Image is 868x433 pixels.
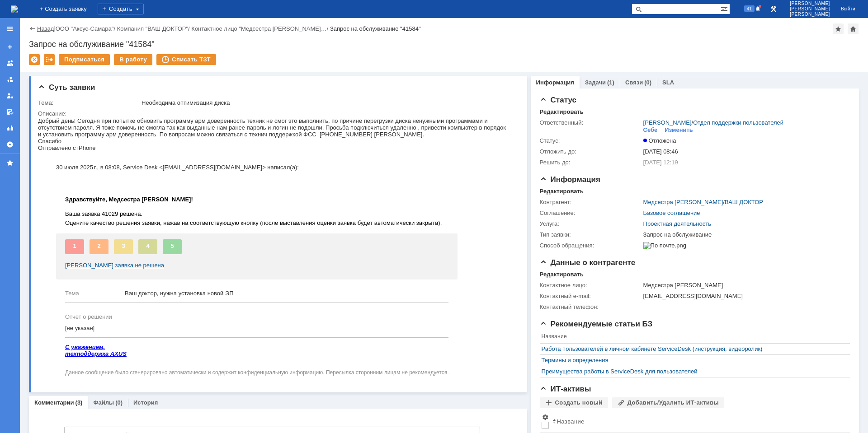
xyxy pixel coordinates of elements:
[27,144,126,151] a: [PERSON_NAME] заявка не решена
[665,126,693,134] div: Изменить
[693,119,783,126] a: Отдел поддержки пользователей
[643,220,711,227] a: Проектная деятельность
[790,1,830,6] span: [PERSON_NAME]
[38,110,515,117] div: Описание:
[643,148,845,155] div: [DATE] 08:46
[542,345,844,353] a: Работа пользователей в личном кабинете ServiceDesk (инструкция, видеоролик)
[551,412,845,433] th: Название
[557,418,585,425] div: Название
[540,199,642,206] div: Контрагент:
[18,26,257,40] blockquote: 2 сент. 2025 г., в 07:51, Service Desk <[EMAIL_ADDRESS][DOMAIN_NAME]> написал(а):
[27,191,74,203] td: Отчет о решении
[540,108,584,116] div: Редактировать
[585,79,606,86] a: Задачи
[59,125,62,132] strong: 2
[540,159,642,166] div: Решить до:
[27,168,81,179] td: Тема
[643,159,678,166] span: [DATE] 12:19
[76,124,95,133] a: 3
[542,357,844,364] div: Термины и определения
[27,203,74,214] td: [не указан]
[643,242,686,249] img: По почте.png
[93,399,114,406] a: Файлы
[142,99,513,107] div: Необходима оптимизация диска
[18,47,454,60] blockquote: 30 июля 2025 г., в 08:08, Service Desk <[EMAIL_ADDRESS][DOMAIN_NAME]> написал(а):
[540,293,642,300] div: Контактный e-mail:
[27,252,410,258] span: Данное сообщение было сгенерировано автоматически и содержит конфиденциальную информацию. Пересыл...
[98,4,144,14] div: Создать
[540,331,845,344] th: Название
[540,231,642,238] div: Тип заявки:
[108,125,111,132] strong: 4
[52,124,71,133] a: 2
[643,210,700,216] a: Базовое соглашение
[625,79,643,86] a: Связи
[643,119,692,126] a: [PERSON_NAME]
[540,320,653,328] span: Рекомендуемые статьи БЗ
[37,25,54,32] a: Назад
[540,258,636,267] span: Данные о контрагенте
[542,368,844,375] a: Преимущества работы в ServiceDesk для пользователей
[768,4,779,14] a: Перейти в интерфейс администратора
[81,168,196,179] td: Ваш доктор, нужна установка новой ЭП
[540,303,642,311] div: Контактный телефон:
[115,399,123,406] div: (0)
[540,242,642,249] div: Способ обращения:
[833,23,844,34] div: Добавить в избранное
[540,119,642,126] div: Ответственный:
[3,121,17,135] a: Отчеты
[744,5,755,12] span: 41
[542,414,549,421] span: Настройки
[117,25,192,32] div: /
[29,54,40,65] div: Удалить
[11,5,18,13] a: Перейти на домашнюю страницу
[3,72,17,87] a: Заявки в моей ответственности
[643,199,763,206] div: /
[75,399,83,406] div: (3)
[27,233,89,240] strong: техподдержка AXUS
[643,137,676,144] span: Отложена
[725,199,763,205] a: ВАШ ДОКТОР
[662,79,674,86] a: SLA
[125,124,144,133] a: 5
[27,57,169,64] span: Email отправителя: [EMAIL_ADDRESS][DOMAIN_NAME]
[27,226,67,233] em: С уважением,
[35,125,38,132] strong: 1
[540,175,600,184] span: Информация
[117,25,188,32] a: Компания "ВАШ ДОКТОР"
[540,188,584,195] div: Редактировать
[27,124,46,133] a: 1
[191,25,326,32] a: Контактное лицо "Медсестра [PERSON_NAME]…
[330,25,421,32] div: Запрос на обслуживание "41584"
[56,25,114,32] a: ООО "Аксус-Самара"
[3,56,17,70] a: Заявки на командах
[540,282,642,289] div: Контактное лицо:
[56,25,117,32] div: /
[643,231,845,238] div: Запрос на обслуживание
[790,12,830,17] span: [PERSON_NAME]
[27,102,404,109] span: Оцените качество решения заявки, нажав на соответствующую кнопку (после выставления оценки заявка...
[790,6,830,12] span: [PERSON_NAME]
[133,399,158,406] a: История
[540,137,642,144] div: Статус:
[540,148,642,155] div: Отложить до:
[721,4,730,13] span: Расширенный поиск
[540,385,591,393] span: ИТ-активы
[848,23,859,34] div: Сделать домашней страницей
[643,282,845,289] div: Медсестра [PERSON_NAME]
[38,99,140,107] div: Тема:
[644,79,651,86] div: (0)
[44,54,55,65] div: Работа с массовостью
[643,199,723,205] a: Медсестра [PERSON_NAME]
[84,125,87,132] strong: 3
[540,271,584,278] div: Редактировать
[607,79,614,86] div: (1)
[3,105,17,119] a: Мои согласования
[643,126,658,134] div: Себе
[27,79,155,85] span: Здравствуйте, Медсестра [PERSON_NAME]!
[191,25,330,32] div: /
[3,40,17,54] a: Создать заявку
[3,88,17,103] a: Мои заявки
